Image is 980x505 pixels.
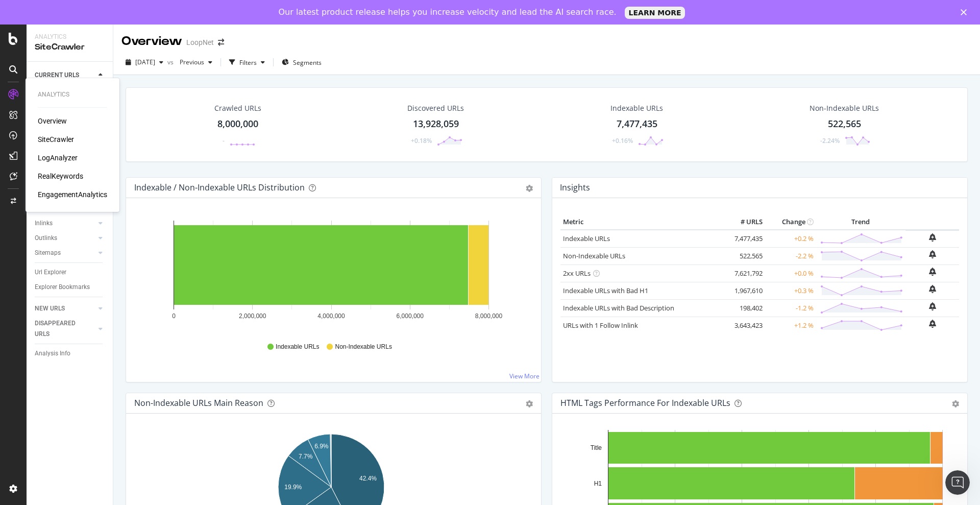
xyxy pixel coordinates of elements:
div: Indexable / Non-Indexable URLs Distribution [134,182,305,193]
div: DISAPPEARED URLS [35,318,86,340]
text: H1 [594,480,602,487]
div: gear [526,400,533,407]
h4: Insights [560,181,590,195]
div: Indexable URLs [610,103,663,113]
span: Indexable URLs [276,343,319,351]
td: +1.2 % [765,317,816,334]
div: Inlinks [35,218,53,229]
text: 6,000,000 [397,312,424,320]
a: Analysis Info [35,348,106,359]
a: Sitemaps [35,248,95,258]
div: bell-plus [929,320,936,328]
td: 7,477,435 [724,230,765,248]
div: Outlinks [35,233,57,244]
td: +0.0 % [765,264,816,282]
a: SiteCrawler [38,134,74,145]
a: Overview [38,116,67,126]
td: -1.2 % [765,299,816,317]
text: 2,000,000 [239,312,266,320]
td: +0.3 % [765,282,816,299]
span: Segments [293,58,322,67]
div: NEW URLS [35,303,65,314]
button: Filters [225,54,269,70]
a: RealKeywords [38,171,83,181]
span: 2025 Aug. 10th [135,58,155,66]
div: Analytics [35,33,105,41]
div: -2.24% [820,136,840,145]
text: Title [591,444,602,451]
div: SiteCrawler [35,41,105,53]
text: 19.9% [284,484,302,491]
td: 1,967,610 [724,282,765,299]
div: Explorer Bookmarks [35,282,90,293]
span: Non-Indexable URLs [335,343,391,351]
td: 198,402 [724,299,765,317]
div: bell-plus [929,268,936,276]
div: Overview [121,33,182,50]
div: bell-plus [929,302,936,310]
a: Url Explorer [35,267,106,278]
div: gear [526,185,533,192]
div: 522,565 [828,117,861,131]
td: -2.2 % [765,247,816,264]
div: Url Explorer [35,267,66,278]
a: LogAnalyzer [38,153,78,163]
div: Non-Indexable URLs [810,103,879,113]
div: Filters [239,58,257,67]
button: [DATE] [121,54,167,70]
a: Non-Indexable URLs [563,251,625,260]
a: Indexable URLs [563,234,610,243]
text: 8,000,000 [475,312,503,320]
div: gear [952,400,959,407]
a: CURRENT URLS [35,70,95,81]
text: 4,000,000 [317,312,345,320]
div: Crawled URLs [214,103,261,113]
text: 7.7% [299,453,313,460]
div: Close [961,9,971,15]
div: arrow-right-arrow-left [218,39,224,46]
div: 7,477,435 [617,117,657,131]
span: vs [167,58,176,66]
svg: A chart. [134,214,528,333]
div: Analysis Info [35,348,70,359]
button: Previous [176,54,216,70]
div: 8,000,000 [217,117,258,131]
div: bell-plus [929,233,936,242]
td: 522,565 [724,247,765,264]
text: 42.4% [359,475,377,482]
a: Outlinks [35,233,95,244]
td: +0.2 % [765,230,816,248]
a: Explorer Bookmarks [35,282,106,293]
a: EngagementAnalytics [38,189,107,200]
iframe: Intercom live chat [945,470,970,495]
div: +0.16% [612,136,633,145]
span: Previous [176,58,204,66]
div: Discovered URLs [407,103,464,113]
div: Non-Indexable URLs Main Reason [134,398,263,408]
a: Indexable URLs with Bad Description [563,303,674,312]
div: - [223,136,225,145]
div: Our latest product release helps you increase velocity and lead the AI search race. [279,7,617,17]
a: DISAPPEARED URLS [35,318,95,340]
a: Indexable URLs with Bad H1 [563,286,648,295]
th: # URLS [724,214,765,230]
a: URLs with 1 Follow Inlink [563,321,638,330]
div: Sitemaps [35,248,61,258]
td: 3,643,423 [724,317,765,334]
div: LoopNet [186,37,214,47]
div: bell-plus [929,250,936,258]
div: Analytics [38,90,107,99]
th: Change [765,214,816,230]
a: 2xx URLs [563,269,591,278]
a: LEARN MORE [625,7,685,19]
th: Trend [816,214,905,230]
td: 7,621,792 [724,264,765,282]
th: Metric [560,214,724,230]
div: bell-plus [929,285,936,293]
div: +0.18% [411,136,432,145]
